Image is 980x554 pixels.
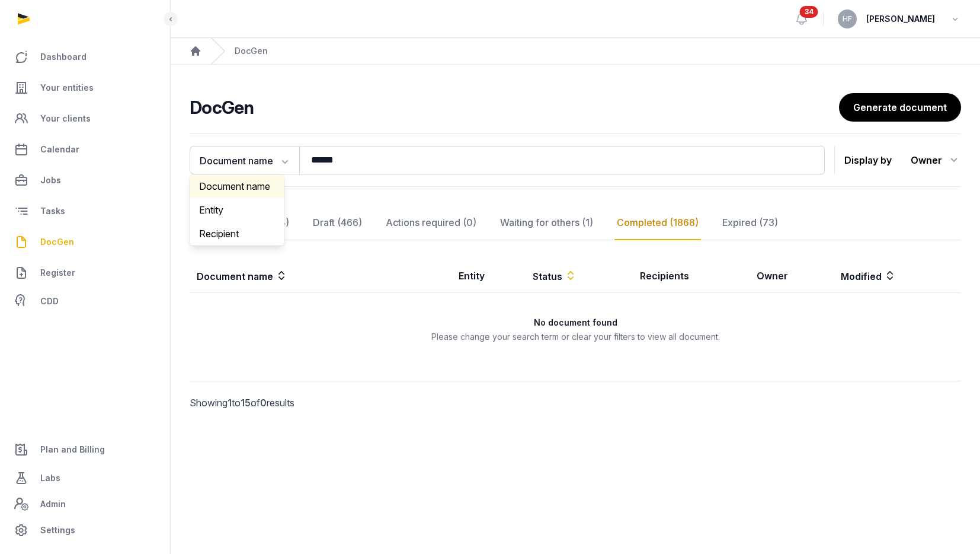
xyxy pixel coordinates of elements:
span: Calendar [40,142,79,157]
th: Status [526,259,632,293]
span: 15 [241,397,251,409]
span: Your clients [40,112,91,126]
div: Document name [190,174,284,198]
span: CDD [40,294,59,308]
a: Admin [9,492,161,516]
div: Draft (466) [310,206,364,240]
span: Tasks [40,204,65,218]
div: Recipient [190,222,284,246]
a: Labs [9,464,161,492]
span: HF [843,15,852,23]
span: Admin [40,497,66,511]
nav: Tabs [190,206,961,240]
a: DocGen [9,228,161,256]
div: DocGen [235,45,268,57]
div: Expired (73) [720,206,780,240]
p: Display by [844,151,892,170]
th: Document name [190,259,451,293]
div: Entity [190,198,284,222]
a: Your entities [9,74,161,102]
span: Labs [40,471,60,485]
a: Settings [9,516,161,545]
p: Showing to of results [190,381,369,424]
a: CDD [9,289,161,313]
nav: Breadcrumb [171,38,980,65]
div: Actions required (0) [383,206,479,240]
a: Jobs [9,166,161,195]
span: 1 [228,397,232,409]
span: Settings [40,523,75,537]
button: Document name [190,146,299,174]
th: Recipients [633,259,750,293]
span: 0 [260,397,267,409]
h3: No document found [190,317,960,329]
p: Please change your search term or clear your filters to view all document. [190,331,960,343]
a: Dashboard [9,43,161,71]
span: [PERSON_NAME] [866,12,935,26]
span: Dashboard [40,50,87,64]
span: Jobs [40,173,61,187]
div: Waiting for others (1) [498,206,595,240]
a: Register [9,259,161,287]
span: Plan and Billing [40,442,105,457]
a: Calendar [9,135,161,164]
th: Entity [451,259,526,293]
button: HF [838,9,857,28]
a: Plan and Billing [9,435,161,464]
div: Completed (1868) [614,206,701,240]
span: Your entities [40,81,94,95]
span: DocGen [40,235,74,249]
a: Your clients [9,104,161,133]
a: Generate document [839,93,961,122]
h2: DocGen [190,97,839,118]
a: Tasks [9,197,161,225]
th: Owner [750,259,834,293]
span: 34 [800,6,818,18]
th: Modified [834,259,962,293]
span: Register [40,266,75,280]
div: Owner [911,151,961,170]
